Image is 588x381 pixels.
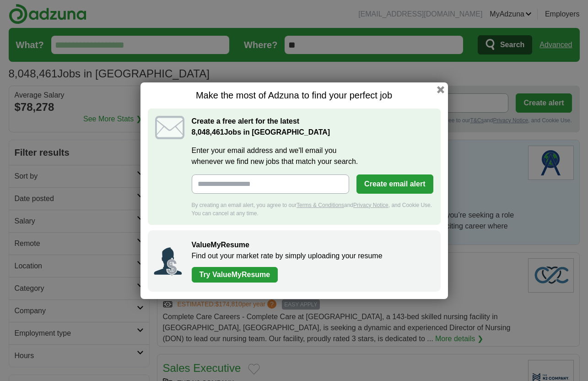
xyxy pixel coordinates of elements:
[192,145,433,167] label: Enter your email address and we'll email you whenever we find new jobs that match your search.
[297,202,344,208] a: Terms & Conditions
[192,127,224,138] span: 8,048,461
[192,250,432,261] p: Find out your market rate by simply uploading your resume
[155,116,184,139] img: icon_email.svg
[192,128,330,136] strong: Jobs in [GEOGRAPHIC_DATA]
[192,201,433,218] div: By creating an email alert, you agree to our and , and Cookie Use. You can cancel at any time.
[192,239,432,250] h2: ValueMyResume
[356,174,433,194] button: Create email alert
[353,202,388,208] a: Privacy Notice
[148,90,441,101] h1: Make the most of Adzuna to find your perfect job
[192,267,278,283] a: Try ValueMyResume
[192,116,433,138] h2: Create a free alert for the latest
